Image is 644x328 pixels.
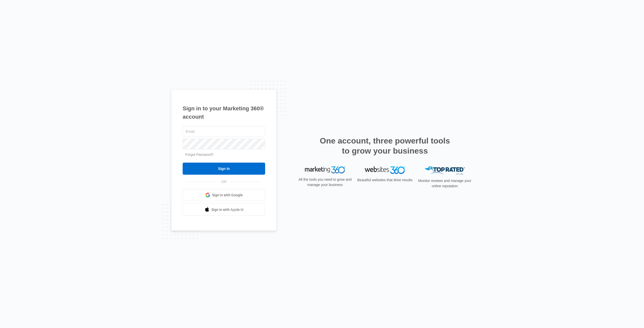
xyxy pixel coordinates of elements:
[318,136,452,156] h2: One account, three powerful tools to grow your business
[297,177,353,188] p: All the tools you need to grow and manage your business
[183,126,265,137] input: Email
[365,166,405,174] img: Websites 360
[417,178,473,189] p: Monitor reviews and manage your online reputation
[212,193,243,198] span: Sign in with Google
[185,153,214,157] a: Forgot Password?
[218,179,230,184] span: OR
[183,104,265,121] h1: Sign in to your Marketing 360® account
[211,207,244,212] span: Sign in with Apple Id
[357,177,413,183] p: Beautiful websites that drive results
[305,166,345,173] img: Marketing 360
[183,189,265,201] a: Sign in with Google
[425,166,465,175] img: Top Rated Local
[183,204,265,216] a: Sign in with Apple Id
[183,163,265,175] input: Sign In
